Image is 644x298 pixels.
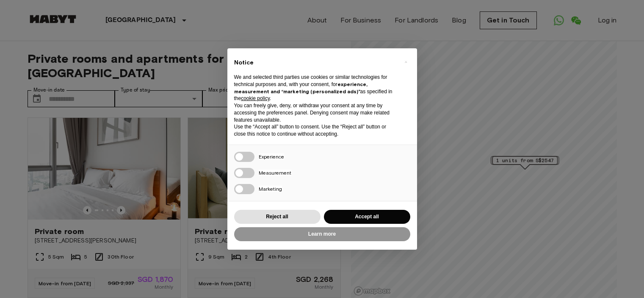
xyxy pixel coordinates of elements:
p: Use the “Accept all” button to consent. Use the “Reject all” button or close this notice to conti... [234,123,397,138]
p: You can freely give, deny, or withdraw your consent at any time by accessing the preferences pane... [234,102,397,123]
span: Experience [259,153,284,160]
span: × [404,57,407,67]
button: Reject all [234,210,321,224]
a: cookie policy [241,95,270,101]
button: Accept all [324,210,410,224]
button: Learn more [234,227,410,241]
h2: Notice [234,58,397,67]
button: Close this notice [399,55,413,69]
strong: experience, measurement and “marketing (personalized ads)” [234,81,368,95]
p: We and selected third parties use cookies or similar technologies for technical purposes and, wit... [234,74,397,102]
span: Measurement [259,170,291,176]
span: Marketing [259,186,282,192]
